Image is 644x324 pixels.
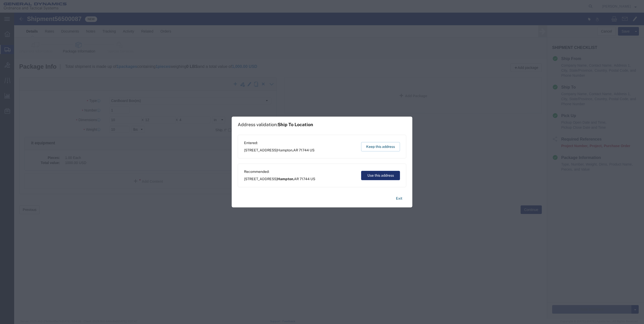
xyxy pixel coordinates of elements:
span: 71744 [300,177,310,181]
button: Keep this address [361,142,400,151]
span: [STREET_ADDRESS] , [244,148,314,153]
span: Recommended: [244,169,315,174]
span: AR [294,177,299,181]
h1: Address validation: [238,122,313,127]
span: AR [293,148,298,152]
span: [STREET_ADDRESS] , [244,176,315,182]
button: Exit [392,194,406,203]
span: Ship To Location [278,122,313,127]
span: Entered: [244,140,314,146]
span: 71744 [299,148,309,152]
button: Use this address [361,171,400,180]
span: Hampton [277,177,293,181]
span: US [310,148,314,152]
span: Hampton [277,148,292,152]
span: US [310,177,315,181]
